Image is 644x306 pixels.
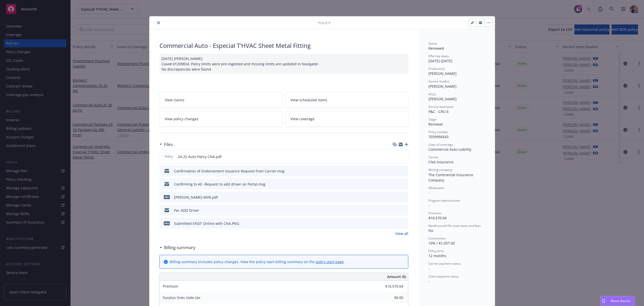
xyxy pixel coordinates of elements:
span: 12 months [428,253,446,258]
span: View scheduled items [291,97,327,103]
span: Amount ($) [387,274,406,279]
span: 24-25 Auto Policy CNA.pdf [178,154,222,159]
button: download file [394,195,398,200]
div: Commercial Auto - Especial T'HVAC Sheet Metal Fitting [159,41,408,50]
span: Policy number [428,130,448,134]
a: View scheduled items [285,92,408,108]
span: Service lead team [428,105,454,109]
span: Carrier payment status [428,261,461,266]
span: Newfront will file state taxes and fees [428,224,481,228]
span: - [428,279,430,284]
span: 7039994543 [428,134,449,139]
span: - [428,203,430,208]
button: download file [394,168,398,174]
div: Submitted ENDT Online with CNA.PNG [174,221,239,226]
span: Nova Assist [611,299,631,303]
span: pdf [164,195,170,199]
span: The Continental Insurance Company [428,172,474,182]
span: Commission [428,236,446,240]
span: CNA Insurance [428,160,454,164]
span: - [428,190,430,195]
button: download file [393,154,397,159]
div: Files [159,141,173,148]
span: Renewed [428,46,444,51]
div: Confirmation of Endorsement Issuance Request from Carrier.msg [174,168,285,174]
span: Service lead(s) [428,79,449,83]
button: download file [394,181,398,187]
span: Policy term [428,249,444,253]
span: Surplus lines state tax [163,295,200,300]
span: View coverage [291,116,314,121]
a: policy start page [316,259,344,264]
span: Writing company [428,168,452,172]
button: preview file [402,195,406,200]
span: Stage [428,117,436,121]
span: Renewal [428,122,443,127]
span: Carrier [428,155,438,159]
span: Wholesaler [428,186,444,190]
span: Status [428,41,437,46]
span: Effective dates [428,54,449,58]
button: preview file [402,221,406,226]
span: View policy changes [165,116,198,121]
span: Lines of coverage [428,142,453,147]
button: preview file [402,168,406,174]
span: 10% / $1,057.00 [428,241,455,246]
span: PNG [164,221,170,225]
button: preview file [402,181,406,187]
span: - [428,266,430,271]
button: download file [394,221,398,226]
span: Premium [428,211,441,215]
button: preview file [401,154,406,159]
span: [PERSON_NAME] [428,84,457,89]
span: P&C - CRU 6 [428,109,449,114]
span: View claims [165,97,184,103]
a: View coverage [285,111,408,127]
div: Fw: ADD Driver [174,208,199,213]
button: download file [394,208,398,213]
span: AC(s) [428,92,436,96]
div: Confirming to AE -Request to add driver on Portal.msg [174,181,265,187]
button: Nova Assist [600,296,635,306]
span: Program administrator [428,198,461,203]
input: 0.00 [374,294,406,301]
span: No [428,228,433,233]
h3: Billing summary [164,244,195,251]
span: Policy [318,20,330,25]
span: Client payment status [428,274,459,279]
div: [DATE] [PERSON_NAME]: Case# 01209834: Policy limits were pre-ingested and missing limits are upda... [159,54,408,74]
button: close [155,20,162,26]
div: Billing summary [159,244,195,251]
span: $10,570.04 [428,216,447,220]
div: [DATE] - [DATE] [428,54,485,64]
div: [PERSON_NAME]-MVR.pdf [174,195,218,200]
span: Policy [164,154,174,159]
input: 0.00 [374,283,406,290]
h3: Files [164,141,173,148]
div: Drag to move [600,296,607,306]
div: Commercial Auto Liability [428,147,485,152]
a: View claims [159,92,283,108]
a: View all [395,231,408,236]
div: Billing summary includes policy changes. View the policy start billing summary on the . [170,259,345,264]
span: Premium [163,284,178,289]
button: preview file [402,208,406,213]
span: [PERSON_NAME] [428,97,457,101]
a: View policy changes [159,111,283,127]
span: Producer(s) [428,67,445,71]
span: [PERSON_NAME] [428,71,457,76]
